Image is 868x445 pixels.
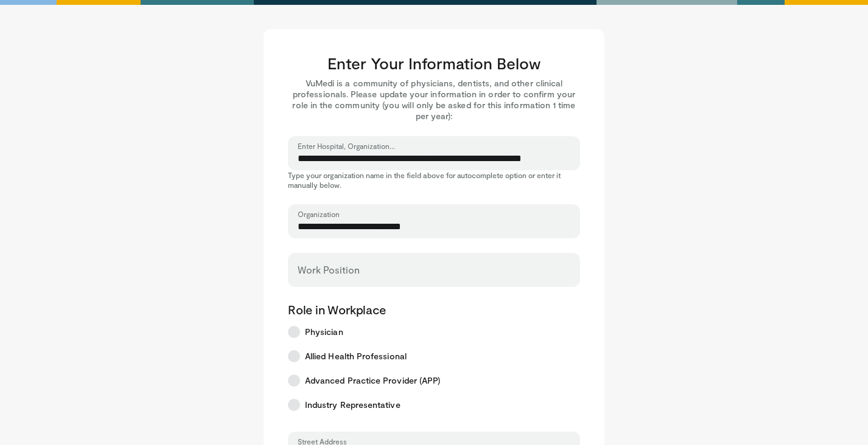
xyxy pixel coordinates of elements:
[288,78,580,122] p: VuMedi is a community of physicians, dentists, and other clinical professionals. Please update yo...
[305,326,343,338] span: Physician
[298,141,395,151] label: Enter Hospital, Organization...
[288,170,580,190] p: Type your organization name in the field above for autocomplete option or enter it manually below.
[298,258,360,282] label: Work Position
[305,374,440,387] span: Advanced Practice Provider (APP)
[288,302,580,317] p: Role in Workplace
[288,53,580,73] h3: Enter Your Information Below
[305,350,407,362] span: Allied Health Professional
[298,209,340,219] label: Organization
[305,399,401,411] span: Industry Representative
